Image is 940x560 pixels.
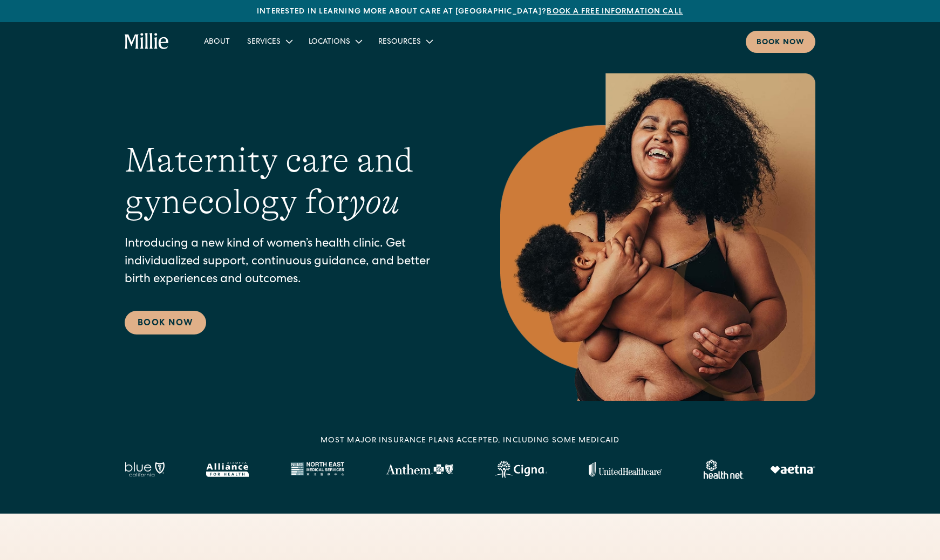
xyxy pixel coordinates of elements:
a: Book a free information call [547,8,683,16]
p: Introducing a new kind of women’s health clinic. Get individualized support, continuous guidance,... [125,236,457,289]
div: Locations [309,37,350,48]
img: United Healthcare logo [589,462,662,477]
div: MOST MAJOR INSURANCE PLANS ACCEPTED, INCLUDING some MEDICAID [321,435,619,447]
div: Services [247,37,281,48]
img: Blue California logo [125,462,165,477]
div: Resources [370,32,440,50]
div: Services [239,32,300,50]
a: About [195,32,239,50]
img: North East Medical Services logo [290,462,344,477]
div: Resources [378,37,421,48]
a: Book now [746,31,815,53]
a: Book Now [125,311,206,334]
div: Book now [757,37,805,49]
h1: Maternity care and gynecology for [125,140,457,223]
em: you [349,182,400,221]
img: Anthem Logo [386,464,453,475]
img: Cigna logo [495,461,547,478]
a: home [125,33,169,50]
img: Healthnet logo [704,460,744,479]
img: Aetna logo [770,465,815,474]
div: Locations [300,32,370,50]
img: Smiling mother with her baby in arms, celebrating body positivity and the nurturing bond of postp... [500,73,815,401]
img: Alameda Alliance logo [206,462,249,477]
